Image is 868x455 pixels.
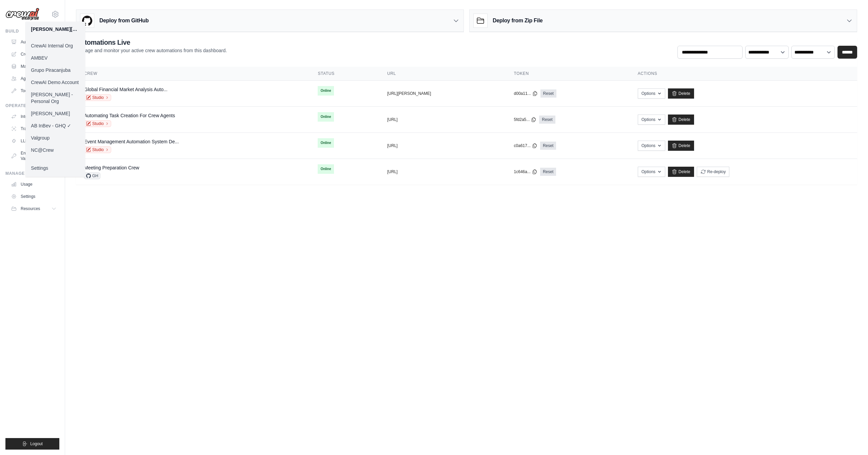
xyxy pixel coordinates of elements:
[84,139,179,144] a: Event Management Automation System De...
[379,67,506,81] th: URL
[668,88,694,99] a: Delete
[31,26,80,33] div: [PERSON_NAME][EMAIL_ADDRESS][DOMAIN_NAME]
[540,142,556,150] a: Reset
[84,87,167,92] a: Global Financial Market Analysis Auto...
[84,172,100,179] span: GH
[540,89,556,98] a: Reset
[539,116,555,124] a: Reset
[25,132,85,144] a: Valgroup
[5,28,59,34] div: Build
[8,49,59,60] a: Crew Studio
[76,47,227,54] p: Manage and monitor your active crew automations from this dashboard.
[8,191,59,202] a: Settings
[506,67,630,81] th: Token
[5,8,39,21] img: Logo
[25,120,85,132] a: AB InBev - GHQ ✓
[25,107,85,120] a: [PERSON_NAME]
[8,61,59,72] a: Marketplace
[638,88,665,99] button: Options
[540,168,556,176] a: Reset
[638,141,665,151] button: Options
[8,73,59,84] a: Agents
[5,438,59,450] button: Logout
[514,143,537,148] button: c0a617...
[8,85,59,96] a: Tool Registry
[8,179,59,190] a: Usage
[8,111,59,122] a: Integrations
[25,162,85,174] a: Settings
[30,441,43,447] span: Logout
[318,112,334,122] span: Online
[84,120,111,127] a: Studio
[84,165,139,170] a: Meeting Preparation Crew
[630,67,857,81] th: Actions
[514,91,538,96] button: d00a11...
[76,67,310,81] th: Crew
[668,141,694,151] a: Delete
[310,67,379,81] th: Status
[8,148,59,164] a: Environment Variables
[697,167,730,177] button: Re-deploy
[25,52,85,64] a: AMBEV
[84,94,111,101] a: Studio
[21,206,40,211] span: Resources
[25,144,85,156] a: NC@Crew
[318,164,334,174] span: Online
[5,171,59,176] div: Manage
[387,91,431,96] button: [URL][PERSON_NAME]
[638,167,665,177] button: Options
[99,17,149,25] h3: Deploy from GitHub
[514,117,537,122] button: 5fd2a5...
[25,40,85,52] a: CrewAI Internal Org
[318,138,334,148] span: Online
[80,14,94,27] img: GitHub Logo
[76,38,227,47] h2: Automations Live
[493,17,542,25] h3: Deploy from Zip File
[668,115,694,125] a: Delete
[668,167,694,177] a: Delete
[84,113,175,118] a: Automating Task Creation For Crew Agents
[638,115,665,125] button: Options
[318,86,334,96] span: Online
[8,123,59,134] a: Traces
[25,88,85,107] a: [PERSON_NAME] - Personal Org
[834,422,868,455] iframe: Chat Widget
[84,146,111,153] a: Studio
[5,103,59,108] div: Operate
[25,64,85,76] a: Grupo Piracanjuba
[8,37,59,47] a: Automations
[25,76,85,88] a: CrewAI Demo Account
[8,203,59,214] button: Resources
[514,169,537,174] button: 1c646a...
[8,136,59,146] a: LLM Connections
